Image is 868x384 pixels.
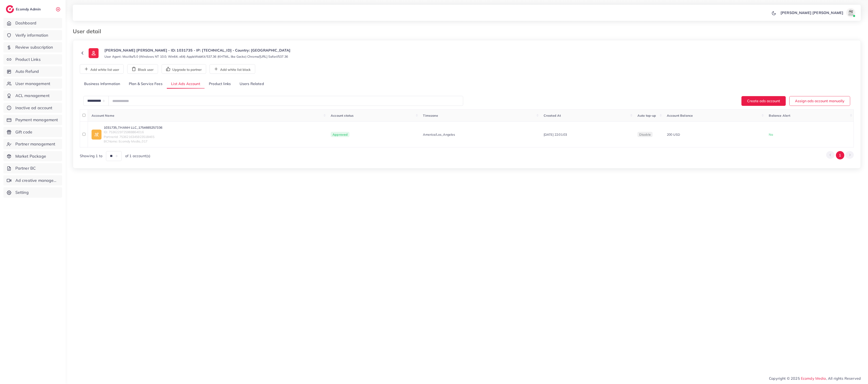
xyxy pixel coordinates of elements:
span: Balance Alert [769,114,790,118]
span: Market Package [15,153,46,159]
span: of 1 account(s) [125,153,150,159]
button: Go to page 1 [836,151,844,159]
span: Dashboard [15,20,36,26]
span: ID: 7536229725988864016 [104,130,162,134]
a: Gift code [3,127,62,137]
span: Setting [15,190,29,195]
small: User Agent: Mozilla/5.0 (Windows NT 10.0; Win64; x64) AppleWebKit/537.36 (KHTML, like Gecko) Chro... [104,54,288,59]
a: logoEcomdy Admin [6,5,42,13]
span: disable [639,133,651,137]
button: Upgrade to partner [162,64,206,74]
button: Assign ads account manually [789,96,850,106]
a: Partner management [3,139,62,149]
a: Users Related [235,79,268,89]
span: Auto Refund [15,69,39,74]
span: No [769,133,773,137]
button: Add white list block [210,64,255,74]
span: America/Los_Angeles [423,132,455,137]
img: ic-user-info.36bf1079.svg [89,48,99,58]
a: Inactive ad account [3,103,62,113]
span: Copyright © 2025 [769,376,861,381]
a: Product Links [3,54,62,65]
a: Partner BC [3,163,62,173]
a: Business Information [80,79,125,89]
span: [DATE] 22:01:03 [544,133,567,137]
span: User management [15,81,50,87]
a: Market Package [3,151,62,161]
a: ACL management [3,90,62,101]
span: Partner BC [15,165,36,171]
button: Create ads account [741,96,786,106]
span: BCName: Ecomdy Media_017 [104,139,162,144]
a: Setting [3,187,62,198]
ul: Pagination [826,151,854,159]
span: Ad creative management [15,178,59,183]
a: Verify information [3,30,62,40]
span: Inactive ad account [15,105,52,111]
span: Review subscription [15,44,53,50]
span: Showing 1 to [80,153,102,159]
h2: Ecomdy Admin [16,7,42,11]
span: ACL management [15,93,50,99]
span: Account Balance [667,114,693,118]
span: , All rights Reserved [826,376,861,381]
a: 1031735_THANH LLC_1754665257336 [104,125,162,130]
span: PartnerId: 7536216345923518465 [104,135,162,139]
span: Payment management [15,117,58,123]
a: Ecomdy Media [801,376,826,381]
span: 200 USD [667,133,680,137]
span: Account status [331,114,354,118]
span: Partner management [15,141,55,147]
a: Plan & Service Fees [125,79,167,89]
img: ic-ad-info.7fc67b75.svg [92,130,101,140]
p: [PERSON_NAME] [PERSON_NAME] [781,10,843,15]
span: Timezone [423,114,438,118]
a: Dashboard [3,18,62,28]
p: [PERSON_NAME] [PERSON_NAME] - ID: 1031735 - IP: [TECHNICAL_ID] - Country: [GEOGRAPHIC_DATA] [104,47,291,53]
button: Add white list user [80,64,124,74]
span: Approved [331,132,349,137]
a: Auto Refund [3,66,62,77]
span: Account Name [92,114,114,118]
span: Product Links [15,57,41,62]
a: List Ads Account [167,79,205,89]
span: Verify information [15,32,48,38]
a: [PERSON_NAME] [PERSON_NAME]avatar [778,8,857,17]
span: Auto top-up [637,114,656,118]
a: Ad creative management [3,175,62,186]
img: logo [6,5,14,13]
span: Created At [544,114,561,118]
a: Product links [205,79,235,89]
a: Review subscription [3,42,62,52]
a: User management [3,78,62,89]
img: avatar [846,8,855,17]
a: Payment management [3,115,62,125]
button: Block user [127,64,158,74]
span: Gift code [15,129,32,135]
h3: User detail [73,28,105,35]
